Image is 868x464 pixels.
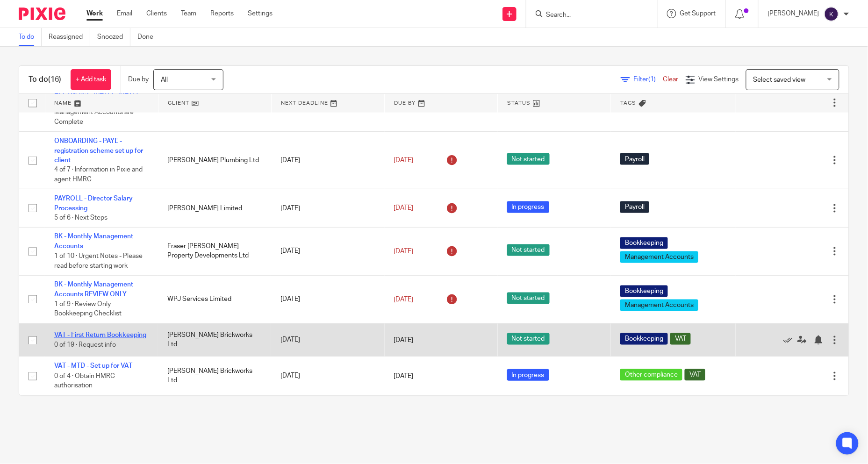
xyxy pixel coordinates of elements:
input: Search [545,11,629,20]
a: Reports [210,9,234,18]
a: ONBOARDING - PAYE - registration scheme set up for client [54,138,143,164]
span: VAT [685,369,705,381]
span: [DATE] [394,248,414,255]
span: [DATE] [394,205,414,212]
span: Not started [507,153,550,165]
span: 4 of 7 · Information in Pixie and agent HMRC [54,166,143,183]
span: Select saved view [753,77,806,83]
td: [DATE] [271,276,384,324]
span: Payroll [620,153,649,165]
span: All [161,77,168,83]
span: Management Accounts [620,251,698,263]
a: Clients [146,9,167,18]
span: Bookkeeping [620,237,668,249]
span: In progress [507,201,549,213]
p: Due by [128,75,149,84]
span: (16) [48,76,61,83]
img: Pixie [19,7,65,20]
span: [DATE] [394,373,414,379]
a: Reassigned [49,28,90,46]
p: [PERSON_NAME] [768,9,819,18]
span: [DATE] [394,157,414,164]
span: 5 of 6 · Next Steps [54,214,108,221]
span: Bookkeeping [620,286,668,297]
a: To do [19,28,42,46]
span: (1) [649,76,656,83]
a: BK - Monthly Management Accounts [54,234,133,250]
a: Settings [248,9,273,18]
span: Tags [621,100,637,106]
span: VAT [670,333,691,345]
a: Work [86,9,103,18]
h1: To do [29,75,61,85]
span: Not started [507,293,550,304]
span: 0 of 19 · Request info [54,342,116,348]
a: Snoozed [97,28,130,46]
span: Management Accounts [620,300,698,311]
td: [PERSON_NAME] Brickworks Ltd [158,324,271,357]
a: Email [117,9,132,18]
span: Bookkeeping [620,333,668,345]
td: [DATE] [271,324,384,357]
a: + Add task [71,69,111,90]
td: WPJ Services Limited [158,276,271,324]
a: VAT - First Return Bookkeeping [54,332,146,339]
a: VAT - MTD - Set up for VAT [54,363,132,370]
span: Payroll [620,201,649,213]
a: BK - Monthly Management Accounts REVIEW ONLY [54,282,133,298]
span: 1 of 10 · Urgent Notes - Please read before starting work [54,253,143,269]
span: [DATE] [394,337,414,343]
td: [PERSON_NAME] Limited [158,189,271,228]
td: Fraser [PERSON_NAME] Property Developments Ltd [158,228,271,276]
span: 0 of 7 · Confirm Monthly Management Accounts are Complete [54,100,134,125]
span: [DATE] [394,296,414,303]
td: [DATE] [271,228,384,276]
a: Team [181,9,196,18]
span: 1 of 9 · Review Only Bookkeeping Checklist [54,301,122,317]
span: Not started [507,333,550,345]
span: Other compliance [620,369,682,381]
img: svg%3E [824,7,839,21]
span: Filter [634,76,663,83]
a: PAYROLL - Director Salary Processing [54,195,133,211]
a: Done [137,28,160,46]
td: [PERSON_NAME] Plumbing Ltd [158,132,271,189]
span: View Settings [699,76,739,83]
td: [DATE] [271,357,384,395]
span: In progress [507,369,549,381]
td: [DATE] [271,132,384,189]
span: Get Support [680,10,716,17]
td: [PERSON_NAME] Brickworks Ltd [158,357,271,395]
span: Not started [507,244,550,256]
a: Clear [663,76,679,83]
td: [DATE] [271,189,384,228]
span: 0 of 4 · Obtain HMRC authorisation [54,373,115,389]
a: Mark as done [783,336,797,345]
